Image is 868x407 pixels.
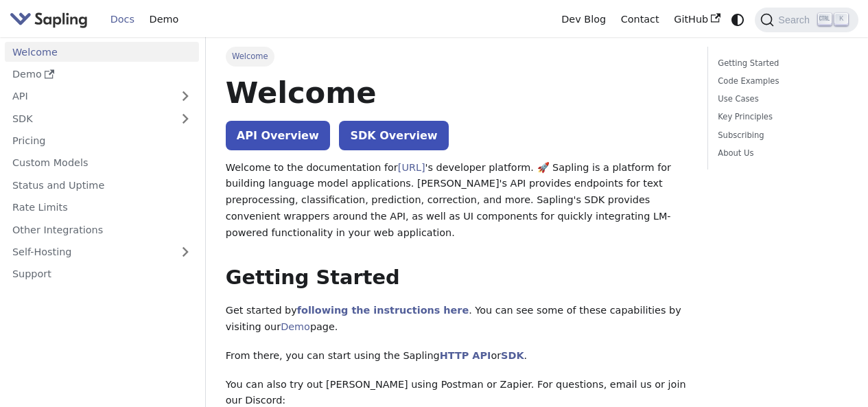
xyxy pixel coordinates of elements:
[226,160,688,242] p: Welcome to the documentation for 's developer platform. 🚀 Sapling is a platform for building lang...
[718,129,843,142] a: Subscribing
[10,10,88,30] img: Sapling.ai
[297,305,469,316] a: following the instructions here
[755,8,858,32] button: Search (Ctrl+K)
[5,198,199,218] a: Rate Limits
[5,108,172,128] a: SDK
[226,47,274,66] span: Welcome
[5,264,199,284] a: Support
[226,47,688,66] nav: Breadcrumbs
[5,65,199,84] a: Demo
[103,9,142,30] a: Docs
[281,321,310,332] a: Demo
[501,350,524,361] a: SDK
[339,121,448,150] a: SDK Overview
[142,9,186,30] a: Demo
[5,153,199,173] a: Custom Models
[440,350,491,361] a: HTTP API
[718,57,843,70] a: Getting Started
[172,108,199,128] button: Expand sidebar category 'SDK'
[5,131,199,151] a: Pricing
[398,162,425,173] a: [URL]
[718,111,843,124] a: Key Principles
[5,42,199,62] a: Welcome
[5,220,199,240] a: Other Integrations
[554,9,613,30] a: Dev Blog
[718,93,843,106] a: Use Cases
[226,303,688,336] p: Get started by . You can see some of these capabilities by visiting our page.
[718,147,843,160] a: About Us
[718,75,843,88] a: Code Examples
[226,121,330,150] a: API Overview
[774,14,818,25] span: Search
[728,10,748,30] button: Switch between dark and light mode (currently system mode)
[5,86,172,106] a: API
[613,9,667,30] a: Contact
[666,9,727,30] a: GitHub
[226,348,688,364] p: From there, you can start using the Sapling or .
[834,13,848,25] kbd: K
[5,242,199,262] a: Self-Hosting
[5,175,199,195] a: Status and Uptime
[10,10,93,30] a: Sapling.ai
[172,86,199,106] button: Expand sidebar category 'API'
[226,74,688,111] h1: Welcome
[226,266,688,290] h2: Getting Started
